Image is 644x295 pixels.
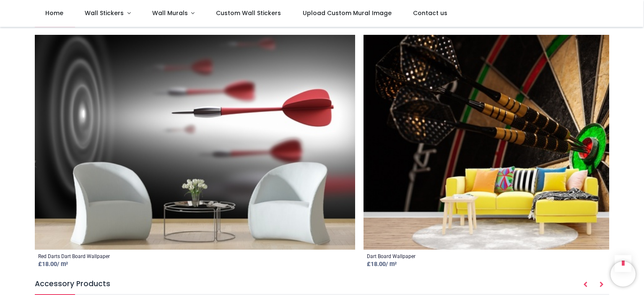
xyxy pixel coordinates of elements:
[578,278,593,292] button: Prev
[38,253,110,260] a: Red Darts Dart Board Wallpaper
[367,261,397,268] strong: £ 18.00 / m²
[413,9,447,17] span: Contact us
[35,279,609,295] h5: Accessory Products
[594,278,609,292] button: Next
[85,9,124,17] span: Wall Stickers
[45,9,63,17] span: Home
[38,261,68,268] strong: £ 18.00 / m²
[367,253,415,260] a: Dart Board Wallpaper
[610,261,636,287] iframe: Brevo live chat
[152,9,188,17] span: Wall Murals
[35,35,355,250] img: Red Darts Dart Board Wall Mural Wallpaper
[303,9,392,17] span: Upload Custom Mural Image
[216,9,281,17] span: Custom Wall Stickers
